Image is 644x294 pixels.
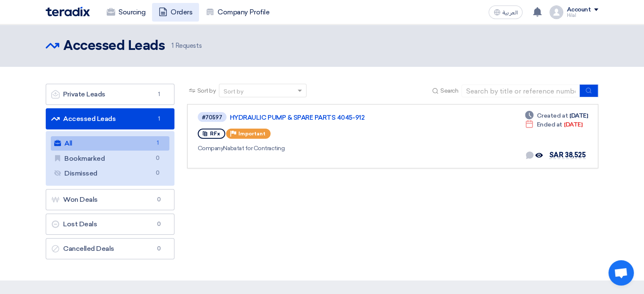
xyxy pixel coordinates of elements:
[230,114,442,121] a: HYDRAULIC PUMP & SPARE PARTS 4045-912
[537,111,568,120] span: Created at
[100,3,152,22] a: Sourcing
[46,214,174,235] a: Lost Deals0
[154,195,164,204] span: 0
[238,131,265,137] span: Important
[152,3,199,22] a: Orders
[567,13,598,18] div: Hilal
[567,6,591,14] div: Account
[489,5,522,19] button: العربية
[199,3,276,22] a: Company Profile
[197,86,216,95] span: Sort by
[171,42,174,49] span: 1
[51,166,169,181] a: Dismissed
[51,136,169,151] a: All
[525,120,582,129] div: [DATE]
[608,260,634,286] a: Open chat
[154,90,164,99] span: 1
[154,245,164,253] span: 0
[224,87,243,96] div: Sort by
[210,131,220,137] span: RFx
[462,85,580,97] input: Search by title or reference number
[198,145,224,152] span: Company
[202,115,222,120] div: #70597
[502,10,517,16] span: العربية
[152,169,163,178] span: 0
[198,144,443,153] div: Nabatat for Contracting
[154,115,164,123] span: 1
[171,41,202,51] span: Requests
[549,151,586,159] span: SAR 38,525
[152,154,163,163] span: 0
[537,120,562,129] span: Ended at
[46,238,174,259] a: Cancelled Deals0
[525,111,588,120] div: [DATE]
[154,220,164,228] span: 0
[550,5,563,19] img: profile_test.png
[440,86,458,95] span: Search
[51,151,169,166] a: Bookmarked
[64,38,165,55] h2: Accessed Leads
[46,189,174,210] a: Won Deals0
[46,108,174,129] a: Accessed Leads1
[46,84,174,105] a: Private Leads1
[152,139,163,148] span: 1
[46,7,90,16] img: Teradix logo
